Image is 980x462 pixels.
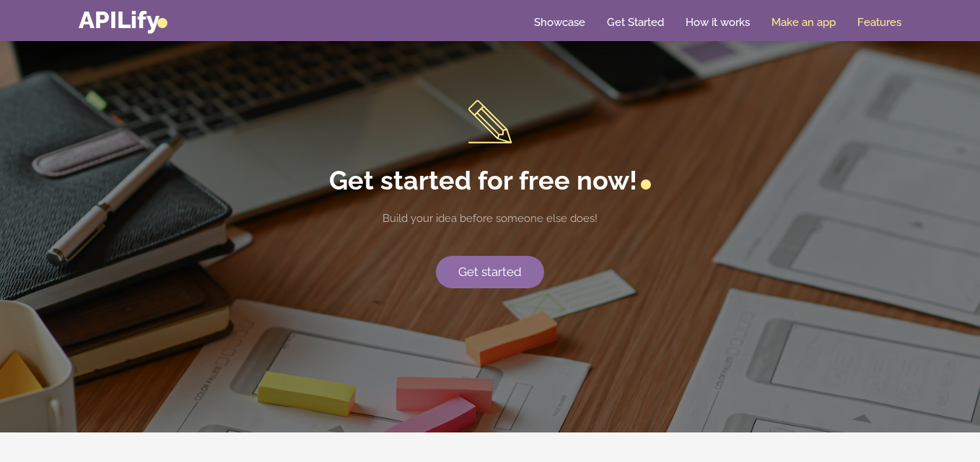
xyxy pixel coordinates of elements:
[857,15,901,30] a: Features
[290,210,691,227] p: Build your idea before someone else does!
[607,15,664,30] a: Get Started
[79,6,167,34] a: APILify
[771,15,836,30] a: Make an app
[436,256,544,289] a: Get started
[534,15,585,30] a: Showcase
[686,15,750,30] a: How it works
[290,165,691,196] h2: Get started for free now!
